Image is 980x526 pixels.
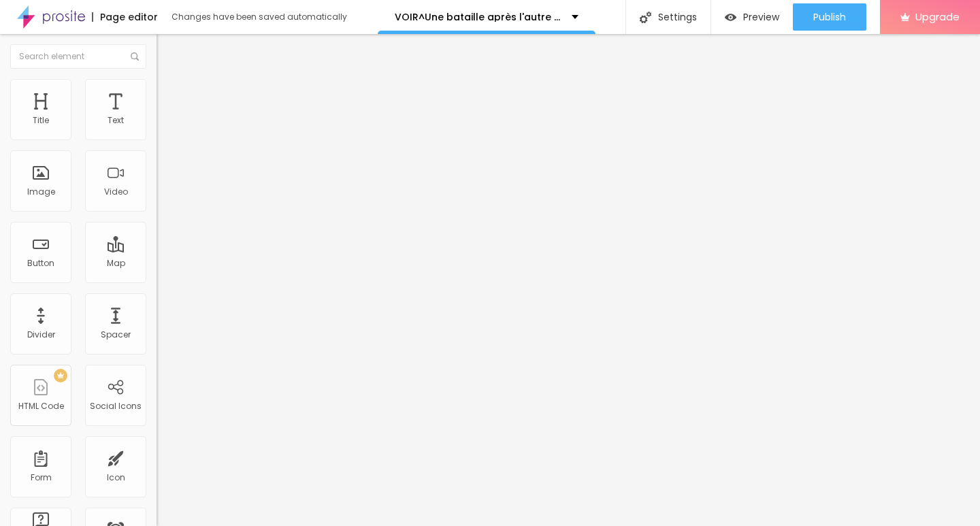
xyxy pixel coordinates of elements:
span: Publish [813,12,846,22]
button: Preview [711,3,793,31]
div: Changes have been saved automatically [171,13,347,21]
div: Button [27,259,54,268]
button: Publish [793,3,866,31]
span: Preview [743,12,779,22]
div: Title [33,116,49,125]
div: Image [27,187,55,197]
div: Form [31,473,52,482]
span: Upgrade [915,11,960,22]
div: Video [104,187,128,197]
p: VOIR^Une bataille après l'autre Streaming VF Complet [1080P] en [DEMOGRAPHIC_DATA] [395,12,561,22]
div: Spacer [101,330,131,340]
div: Map [107,259,125,268]
input: Search element [10,44,146,69]
img: Icone [131,52,139,61]
div: Page editor [92,12,158,22]
div: HTML Code [18,401,64,411]
div: Social Icons [90,401,142,411]
img: view-1.svg [725,12,736,23]
div: Divider [27,330,55,340]
div: Icon [107,473,125,482]
div: Text [108,116,124,125]
img: Icone [640,12,651,23]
